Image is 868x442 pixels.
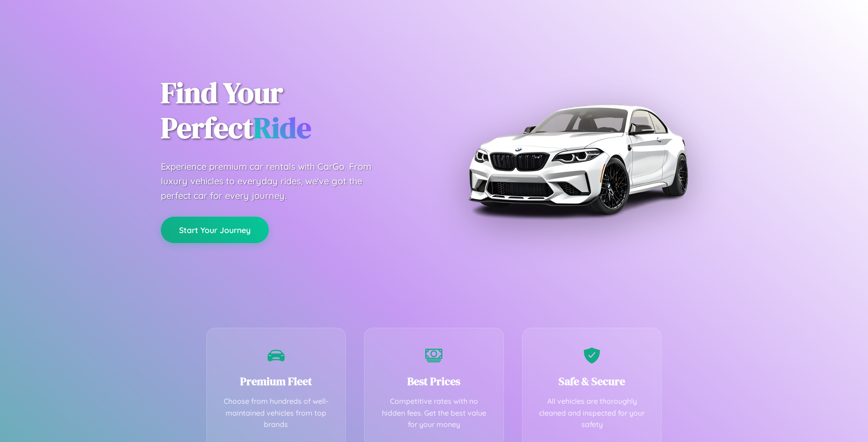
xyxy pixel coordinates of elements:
span: Ride [253,108,311,147]
p: Experience premium car rentals with CarGo. From luxury vehicles to everyday rides, we've got the ... [161,159,389,203]
h3: Best Prices [378,374,490,389]
button: Start Your Journey [161,217,269,243]
h3: Premium Fleet [221,374,332,389]
img: Premium BMW car rental vehicle [464,46,692,273]
h3: Safe & Secure [536,374,648,389]
h1: Find Your Perfect [161,76,421,146]
p: Competitive rates with no hidden fees. Get the best value for your money [378,396,490,431]
p: All vehicles are thoroughly cleaned and inspected for your safety [536,396,648,431]
p: Choose from hundreds of well-maintained vehicles from top brands [221,396,332,431]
